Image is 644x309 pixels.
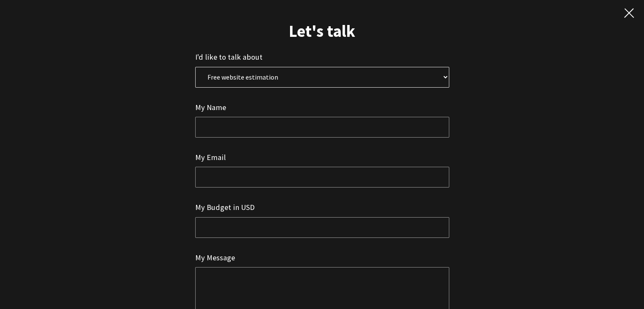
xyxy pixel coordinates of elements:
[195,101,226,113] label: My Name
[195,201,255,213] label: My Budget in USD
[195,251,235,264] label: My Message
[195,51,263,63] label: I'd like to talk about
[195,151,226,163] label: My Email
[195,21,449,41] h2: Let's talk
